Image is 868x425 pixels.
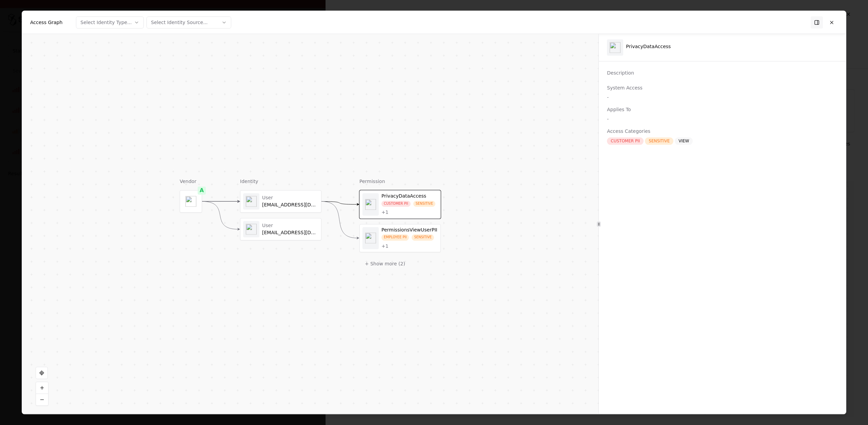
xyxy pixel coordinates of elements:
[146,16,231,28] button: Select Identity Source...
[80,19,132,26] div: Select Identity Type...
[381,227,438,233] div: PermissionsViewUserPII
[76,16,144,28] button: Select Identity Type...
[359,178,441,185] div: Permission
[610,42,620,53] img: salesforce
[607,137,644,145] div: CUSTOMER PII
[413,201,436,207] div: SENSITIVE
[262,195,318,201] div: User
[381,209,389,216] button: +1
[675,137,693,145] div: VIEW
[607,84,838,91] div: System Access
[180,178,202,185] div: Vendor
[381,193,438,199] div: PrivacyDataAccess
[381,234,409,241] div: EMPLOYEE PII
[240,178,321,185] div: Identity
[381,243,389,249] button: +1
[607,95,609,100] span: -
[30,19,62,26] div: Access Graph
[198,186,206,195] div: A
[151,19,208,26] div: Select Identity Source...
[412,234,434,241] div: SENSITIVE
[381,201,411,207] div: CUSTOMER PII
[262,230,318,236] div: [EMAIL_ADDRESS][DOMAIN_NAME]
[381,243,389,249] div: + 1
[626,44,671,50] div: PrivacyDataAccess
[607,128,838,135] div: Access Categories
[262,202,318,208] div: [EMAIL_ADDRESS][DOMAIN_NAME]
[607,69,838,76] div: Description
[381,209,389,216] div: + 1
[607,116,609,122] span: -
[262,223,318,229] div: User
[359,258,411,270] button: + Show more (2)
[645,137,673,145] div: SENSITIVE
[607,106,838,113] div: Applies To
